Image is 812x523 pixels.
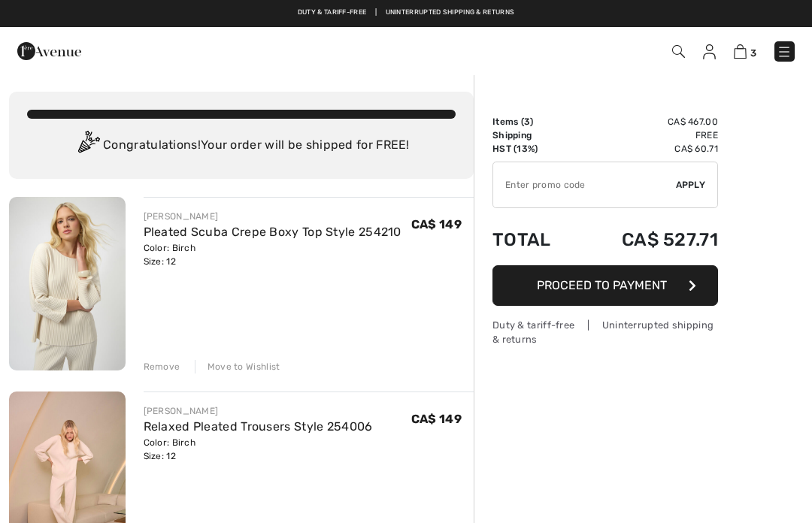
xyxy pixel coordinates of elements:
[492,318,718,346] div: Duty & tariff-free | Uninterrupted shipping & returns
[27,131,456,161] div: Congratulations! Your order will be shipped for FREE!
[144,360,180,373] div: Remove
[144,210,401,223] div: [PERSON_NAME]
[492,265,718,306] button: Proceed to Payment
[734,44,747,59] img: Shopping Bag
[577,142,718,156] td: CA$ 60.71
[492,115,577,128] td: Items ( )
[411,412,462,426] span: CA$ 149
[750,47,756,59] span: 3
[17,43,81,57] a: 1ère Avenue
[144,404,373,418] div: [PERSON_NAME]
[493,162,676,207] input: Promo code
[492,142,577,156] td: HST (13%)
[492,128,577,142] td: Shipping
[777,44,792,59] img: Menu
[703,44,716,59] img: My Info
[411,217,462,231] span: CA$ 149
[676,178,706,192] span: Apply
[492,214,577,265] td: Total
[144,419,373,434] a: Relaxed Pleated Trousers Style 254006
[577,115,718,128] td: CA$ 467.00
[577,214,718,265] td: CA$ 527.71
[537,278,667,292] span: Proceed to Payment
[195,360,280,373] div: Move to Wishlist
[577,128,718,142] td: Free
[672,45,685,58] img: Search
[144,225,401,239] a: Pleated Scuba Crepe Boxy Top Style 254210
[73,131,103,161] img: Congratulation2.svg
[144,241,401,268] div: Color: Birch Size: 12
[524,116,530,127] span: 3
[9,197,126,370] img: Pleated Scuba Crepe Boxy Top Style 254210
[144,436,373,463] div: Color: Birch Size: 12
[734,42,756,60] a: 3
[17,36,81,66] img: 1ère Avenue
